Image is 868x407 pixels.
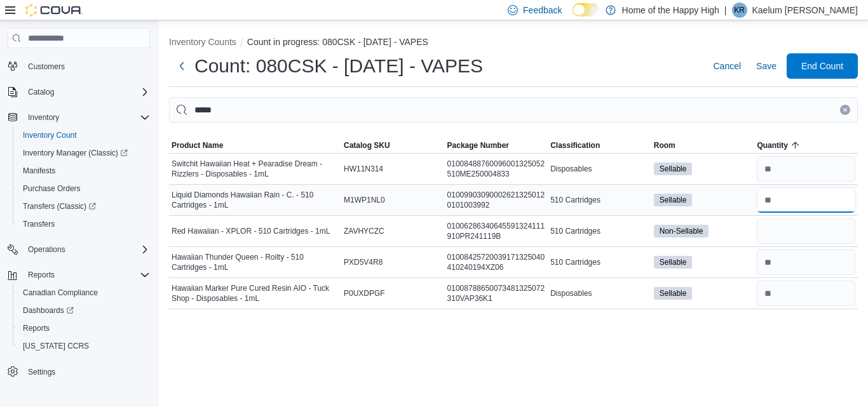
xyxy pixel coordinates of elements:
button: Catalog SKU [341,138,445,153]
a: Reports [18,321,55,336]
a: Dashboards [18,303,79,318]
span: Manifests [18,163,150,178]
span: Reports [23,267,150,283]
button: Quantity [754,138,858,153]
a: Inventory Count [18,128,82,143]
span: Manifests [23,166,55,176]
span: Quantity [757,140,788,150]
button: Canadian Compliance [13,284,155,302]
a: Customers [23,59,70,74]
button: Clear input [840,105,850,115]
a: Dashboards [13,302,155,319]
button: Purchase Orders [13,180,155,197]
input: Dark Mode [573,3,599,17]
button: Save [751,53,782,79]
span: Save [756,60,776,72]
a: Purchase Orders [18,181,86,196]
span: Sellable [660,257,687,268]
span: Switchit Hawaiian Heat + Pearadise Dream - Rizzlers - Disposables - 1mL [172,159,339,179]
span: Inventory [28,112,59,123]
span: Classification [550,140,600,150]
span: ZAVHYCZC [344,226,384,236]
div: 01008488760096001325052510ME250004833 [445,156,548,182]
span: Non-Sellable [654,225,709,237]
span: Purchase Orders [18,181,150,196]
span: Reports [28,270,55,280]
a: Transfers (Classic) [18,199,101,214]
button: Next [169,53,194,79]
span: Sellable [654,194,693,206]
button: Inventory Counts [169,37,236,47]
button: Manifests [13,162,155,180]
span: Non-Sellable [660,225,703,237]
span: Operations [23,242,150,257]
span: Inventory Manager (Classic) [18,145,150,161]
span: Sellable [654,287,693,300]
span: Canadian Compliance [18,285,150,300]
span: Catalog [23,84,150,100]
button: Customers [3,57,155,75]
span: Settings [23,364,150,380]
button: Reports [23,267,60,283]
span: Reports [18,321,150,336]
a: [US_STATE] CCRS [18,338,94,354]
span: Sellable [654,163,693,175]
span: Transfers (Classic) [23,201,96,211]
span: PXD5V4R8 [344,257,383,267]
div: Kaelum Rudy [732,3,747,18]
a: Settings [23,364,60,380]
span: Inventory [23,110,150,125]
span: Catalog [28,87,54,97]
span: Dashboards [23,305,74,316]
button: Count in progress: 080CSK - [DATE] - VAPES [247,37,428,47]
span: 510 Cartridges [550,226,600,236]
input: This is a search bar. After typing your query, hit enter to filter the results lower in the page. [169,97,858,123]
button: Transfers [13,215,155,233]
a: Transfers [18,217,60,232]
span: Feedback [523,4,562,17]
div: 01006286340645591324111910PR241119B [445,218,548,244]
span: Washington CCRS [18,338,150,354]
span: Room [654,140,675,150]
span: Reports [23,323,50,333]
button: Classification [548,138,651,153]
div: 01008425720039171325040410240194XZ06 [445,250,548,275]
button: Package Number [445,138,548,153]
button: Inventory [23,110,64,125]
span: M1WP1NL0 [344,195,385,205]
button: Inventory [3,109,155,126]
span: 510 Cartridges [550,257,600,267]
p: | [724,3,727,18]
a: Canadian Compliance [18,285,103,300]
span: 510 Cartridges [550,195,600,205]
p: Home of the Happy High [622,3,719,18]
span: Sellable [660,288,687,299]
span: Dark Mode [573,17,573,17]
button: Inventory Count [13,126,155,144]
button: Product Name [169,138,341,153]
span: Sellable [660,163,687,175]
span: Inventory Count [18,128,150,143]
span: Catalog SKU [344,140,390,150]
img: Cova [25,4,83,17]
span: Settings [28,367,55,377]
button: Operations [23,242,71,257]
a: Manifests [18,163,60,178]
a: Transfers (Classic) [13,197,155,215]
span: Product Name [172,140,223,150]
span: Inventory Manager (Classic) [23,148,128,158]
span: Sellable [660,194,687,206]
span: Red Hawaiian - XPLOR - 510 Cartridges - 1mL [172,226,330,236]
span: Customers [28,62,65,72]
span: Disposables [550,164,592,174]
span: Transfers [18,217,150,232]
span: Customers [23,58,150,74]
span: Sellable [654,256,693,269]
span: Purchase Orders [23,183,81,194]
div: 01008788650073481325072310VAP36K1 [445,281,548,306]
span: Transfers [23,219,55,229]
button: Operations [3,241,155,258]
a: Inventory Manager (Classic) [18,145,133,161]
span: Package Number [447,140,509,150]
span: End Count [801,60,843,72]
